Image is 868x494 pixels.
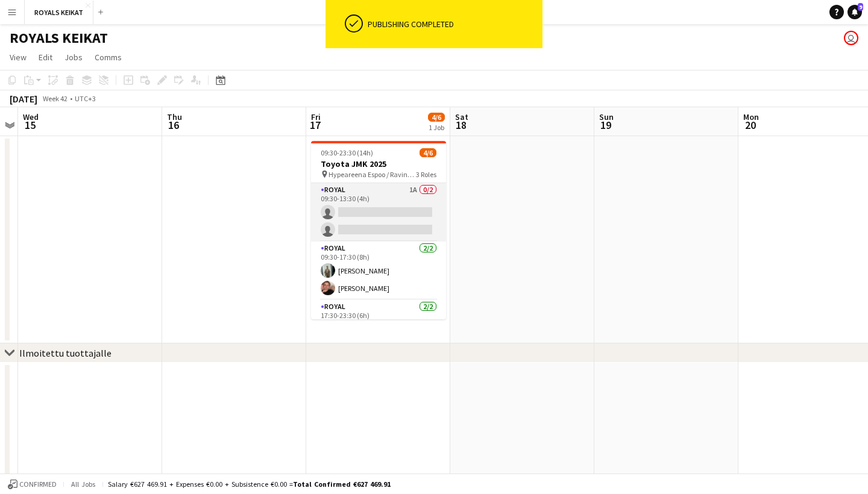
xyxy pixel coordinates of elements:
span: Hypeareena Espoo / Ravintola Farang [GEOGRAPHIC_DATA] [329,170,416,179]
span: Week 42 [40,94,70,103]
a: Comms [90,49,127,65]
a: Edit [34,49,57,65]
span: 3 Roles [416,170,436,179]
span: Total Confirmed €627 469.91 [293,480,391,489]
button: ROYALS KEIKAT [25,1,93,24]
a: Jobs [60,49,87,65]
span: 4/6 [420,148,436,157]
div: Publishing completed [368,19,538,30]
app-job-card: 09:30-23:30 (14h)4/6Toyota JMK 2025 Hypeareena Espoo / Ravintola Farang [GEOGRAPHIC_DATA]3 RolesR... [311,141,446,319]
span: 16 [165,118,182,132]
div: Ilmoitettu tuottajalle [19,347,112,359]
span: 4/6 [428,113,445,122]
span: Thu [167,111,182,122]
span: View [10,52,27,63]
a: View [5,49,31,65]
div: 1 Job [429,123,444,132]
app-card-role: Royal1A0/209:30-13:30 (4h) [311,183,446,242]
app-user-avatar: Johanna Hytönen [844,31,858,45]
span: 15 [21,118,39,132]
span: 17 [309,118,321,132]
span: Confirmed [19,480,57,489]
span: 09:30-23:30 (14h) [321,148,373,157]
div: UTC+3 [75,94,96,103]
h3: Toyota JMK 2025 [311,158,446,169]
button: Confirmed [6,478,58,491]
a: 9 [848,5,862,19]
span: Jobs [64,52,83,63]
app-card-role: Royal2/209:30-17:30 (8h)[PERSON_NAME][PERSON_NAME] [311,242,446,300]
span: Wed [23,111,39,122]
span: Mon [743,111,759,122]
span: 18 [453,118,468,132]
div: Salary €627 469.91 + Expenses €0.00 + Subsistence €0.00 = [108,480,391,489]
span: 19 [597,118,614,132]
span: 20 [741,118,759,132]
span: Comms [95,52,122,63]
span: 9 [858,3,863,11]
span: Edit [39,52,52,63]
span: Sat [455,111,468,122]
app-card-role: Royal2/217:30-23:30 (6h) [311,300,446,358]
span: All jobs [69,480,98,489]
div: [DATE] [10,93,37,105]
h1: ROYALS KEIKAT [10,29,108,47]
span: Fri [311,111,321,122]
span: Sun [599,111,614,122]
